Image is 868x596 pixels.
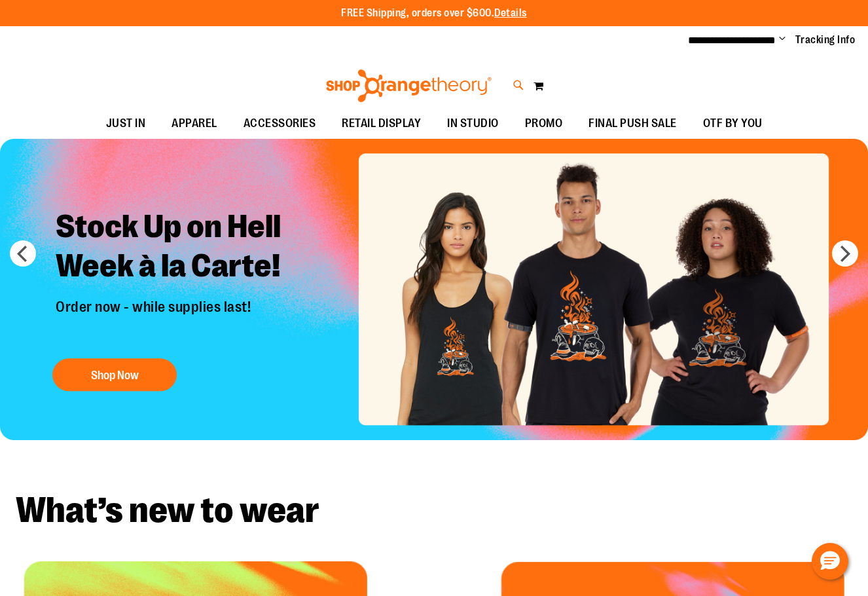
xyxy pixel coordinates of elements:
img: Shop Orangetheory [324,69,494,102]
button: Hello, have a question? Let’s chat. [812,543,848,580]
button: Shop Now [52,359,177,392]
a: Stock Up on Hell Week à la Carte! Order now - while supplies last! Shop Now [46,197,350,398]
span: APPAREL [172,109,217,138]
span: JUST IN [106,109,146,138]
p: FREE Shipping, orders over $600. [341,6,527,21]
a: OTF BY YOU [690,109,776,139]
a: PROMO [512,109,576,139]
a: APPAREL [158,109,230,139]
span: PROMO [525,109,563,138]
a: JUST IN [93,109,159,139]
a: Tracking Info [795,33,856,47]
h2: What’s new to wear [16,493,852,529]
h2: Stock Up on Hell Week à la Carte! [46,197,350,299]
a: Details [494,7,527,19]
span: FINAL PUSH SALE [588,109,677,138]
a: ACCESSORIES [230,109,329,139]
button: next [832,240,858,267]
span: RETAIL DISPLAY [342,109,421,138]
a: FINAL PUSH SALE [575,109,690,139]
button: Account menu [779,33,786,47]
button: prev [10,240,36,267]
a: IN STUDIO [434,109,512,139]
a: RETAIL DISPLAY [329,109,434,139]
span: IN STUDIO [447,109,499,138]
p: Order now - while supplies last! [46,299,350,345]
span: ACCESSORIES [244,109,316,138]
span: OTF BY YOU [703,109,763,138]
